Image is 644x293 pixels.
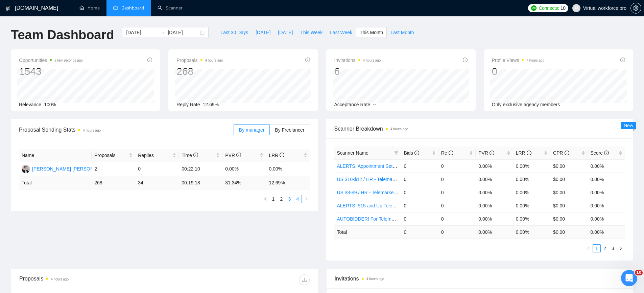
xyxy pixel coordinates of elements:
[326,27,356,38] button: Last Week
[286,195,294,203] li: 3
[135,149,179,162] th: Replies
[294,195,302,203] li: 4
[476,186,513,199] td: 0.00%
[266,176,310,189] td: 12.69 %
[387,27,418,38] button: Last Month
[334,56,381,64] span: Invitations
[401,199,438,212] td: 0
[22,165,30,173] img: LB
[337,190,401,195] a: US $8-$9 / HR - Telemarketing
[601,244,609,252] li: 2
[621,270,637,286] iframe: Intercom live chat
[121,5,144,11] span: Dashboard
[160,30,165,35] span: swap-right
[334,225,401,239] td: Total
[299,274,310,285] button: download
[601,245,609,252] a: 2
[449,151,453,155] span: info-circle
[337,216,472,222] a: AUTOBIDDER! For Telemarketing in the [GEOGRAPHIC_DATA]
[179,162,222,176] td: 00:22:10
[550,225,588,239] td: $ 0.00
[490,151,494,155] span: info-circle
[624,123,633,128] span: New
[304,197,308,201] span: right
[19,126,234,134] span: Proposal Sending Stats
[19,274,164,285] div: Proposals
[630,3,641,14] button: setting
[591,150,609,156] span: Score
[593,244,601,252] li: 1
[438,212,476,225] td: 0
[401,173,438,186] td: 0
[269,195,278,203] li: 1
[275,127,304,133] span: By Freelancer
[620,58,625,62] span: info-circle
[239,127,264,133] span: By manager
[476,225,513,239] td: 0.00 %
[330,29,352,36] span: Last Week
[203,102,219,107] span: 12.69%
[266,162,310,176] td: 0.00%
[337,163,433,169] a: ALERTS! Appointment Setting or Cold Calling
[492,65,545,78] div: 0
[335,274,625,283] span: Invitations
[574,6,579,10] span: user
[356,27,387,38] button: This Month
[252,27,274,38] button: [DATE]
[158,5,183,11] a: searchScanner
[550,186,588,199] td: $0.00
[513,225,550,239] td: 0.00 %
[236,153,241,157] span: info-circle
[168,29,198,36] input: End date
[305,58,310,62] span: info-circle
[19,65,83,78] div: 1543
[513,186,550,199] td: 0.00%
[476,199,513,212] td: 0.00%
[278,195,286,203] li: 2
[299,277,309,283] span: download
[478,150,494,156] span: PVR
[617,244,625,252] button: right
[51,277,69,281] time: 4 hours ago
[588,186,625,199] td: 0.00%
[256,29,270,36] span: [DATE]
[588,225,625,239] td: 0.00 %
[366,277,384,281] time: 4 hours ago
[261,195,269,203] li: Previous Page
[126,29,157,36] input: Start date
[516,150,531,156] span: LRR
[334,65,381,78] div: 6
[261,195,269,203] button: left
[217,27,252,38] button: Last 30 Days
[138,152,171,159] span: Replies
[135,162,179,176] td: 0
[54,59,82,62] time: a few seconds ago
[390,29,414,36] span: Last Month
[513,173,550,186] td: 0.00%
[476,173,513,186] td: 0.00%
[588,173,625,186] td: 0.00%
[278,195,285,203] a: 2
[531,5,536,11] img: upwork-logo.png
[270,195,277,203] a: 1
[300,29,323,36] span: This Week
[222,176,266,189] td: 31.34 %
[22,166,111,171] a: LB[PERSON_NAME] [PERSON_NAME]
[588,212,625,225] td: 0.00%
[205,59,223,62] time: 4 hours ago
[588,159,625,173] td: 0.00%
[176,65,223,78] div: 268
[222,162,266,176] td: 0.00%
[539,4,559,12] span: Connects:
[337,177,407,182] a: US $10-$12 / HR - Telemarketing
[220,29,248,36] span: Last 30 Days
[441,150,453,156] span: Re
[565,151,569,155] span: info-circle
[401,186,438,199] td: 0
[286,195,293,203] a: 3
[92,162,135,176] td: 2
[609,244,617,252] li: 3
[79,5,100,11] a: homeHome
[631,5,641,11] span: setting
[337,150,368,156] span: Scanner Name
